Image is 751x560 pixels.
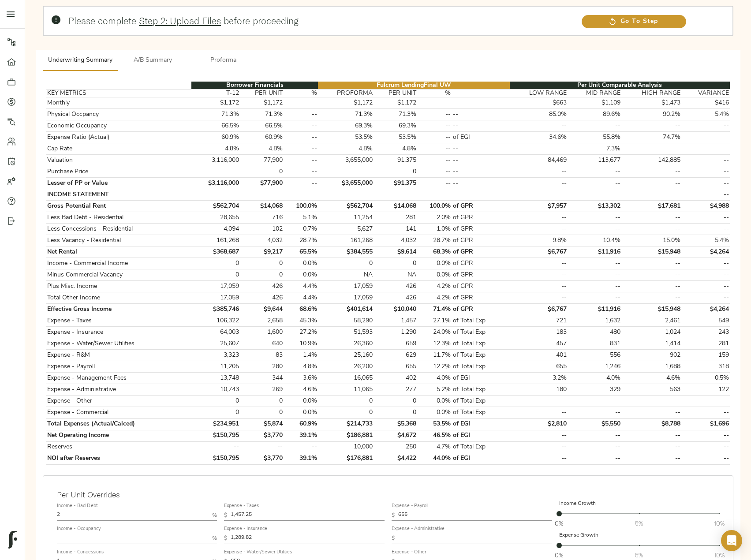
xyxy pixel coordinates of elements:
td: 90.2% [621,109,681,120]
td: 5,627 [318,224,374,235]
th: T-12 [191,90,240,97]
td: Plus Misc. Income [46,281,191,292]
td: $1,172 [240,97,284,109]
span: Proforma [194,55,254,66]
td: 3,655,000 [318,155,374,166]
td: 25,160 [318,350,374,361]
td: 0 [240,258,284,269]
td: -- [452,120,510,132]
td: 426 [240,281,284,292]
td: Effective Gross Income [46,304,191,315]
td: 831 [568,338,621,350]
td: of GPR [452,235,510,246]
td: 113,677 [568,155,621,166]
td: 0 [240,269,284,281]
td: 3,323 [191,350,240,361]
td: of GPR [452,224,510,235]
td: $4,264 [681,246,730,258]
td: Income - Commercial Income [46,258,191,269]
td: 1,632 [568,315,621,327]
td: 1.4% [284,350,318,361]
td: INCOME STATEMENT [46,189,191,201]
td: Gross Potential Rent [46,201,191,212]
td: -- [681,281,730,292]
td: -- [510,166,568,178]
td: -- [418,178,452,189]
td: of Total Exp [452,350,510,361]
td: 11,254 [318,212,374,224]
td: $1,473 [621,97,681,109]
td: -- [621,292,681,304]
td: -- [621,212,681,224]
td: $14,068 [240,201,284,212]
td: 0 [191,258,240,269]
td: -- [284,132,318,143]
td: of EGI [452,132,510,143]
td: of GPR [452,281,510,292]
td: Monthly [46,97,191,109]
td: Valuation [46,155,191,166]
td: 161,268 [191,235,240,246]
td: $4,988 [681,201,730,212]
td: Less Bad Debt - Residential [46,212,191,224]
span: A/B Summary [123,55,183,66]
td: of GPR [452,246,510,258]
td: -- [284,109,318,120]
td: -- [621,269,681,281]
td: 659 [374,338,418,350]
td: 91,375 [374,155,418,166]
td: 83 [240,350,284,361]
td: of GPR [452,201,510,212]
td: 4.8% [318,143,374,155]
td: -- [621,281,681,292]
td: of GPR [452,292,510,304]
td: $1,109 [568,97,621,109]
td: 66.5% [191,120,240,132]
td: 902 [621,350,681,361]
td: $4,264 [681,304,730,315]
td: 10.9% [284,338,318,350]
td: $6,767 [510,304,568,315]
td: 53.5% [318,132,374,143]
td: Expense - Water/Sewer Utilities [46,338,191,350]
td: -- [681,269,730,281]
td: Economic Occupancy [46,120,191,132]
td: 89.6% [568,109,621,120]
td: -- [284,120,318,132]
th: PROFORMA [318,90,374,97]
td: of GPR [452,269,510,281]
td: Less Vacancy - Residential [46,235,191,246]
td: Expense - Insurance [46,327,191,338]
td: $13,302 [568,201,621,212]
td: -- [568,212,621,224]
td: 4,032 [374,235,418,246]
td: 66.5% [240,120,284,132]
td: Expense Ratio (Actual) [46,132,191,143]
td: 4.8% [240,143,284,155]
td: 1,600 [240,327,284,338]
td: 142,885 [621,155,681,166]
td: 85.0% [510,109,568,120]
td: 9.8% [510,235,568,246]
img: logo [8,531,17,549]
td: 281 [374,212,418,224]
td: 1,414 [621,338,681,350]
td: 58,290 [318,315,374,327]
td: 0 [240,166,284,178]
td: -- [510,281,568,292]
span: 5% [635,551,643,560]
td: 1,290 [374,327,418,338]
td: 34.6% [510,132,568,143]
td: -- [568,224,621,235]
td: 5.4% [681,109,730,120]
span: 10% [714,519,725,528]
td: 102 [240,224,284,235]
td: 7.3% [568,143,621,155]
td: NA [374,269,418,281]
td: Lesser of PP or Value [46,178,191,189]
td: 480 [568,327,621,338]
td: $3,655,000 [318,178,374,189]
td: 71.3% [191,109,240,120]
td: -- [568,258,621,269]
td: -- [681,178,730,189]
